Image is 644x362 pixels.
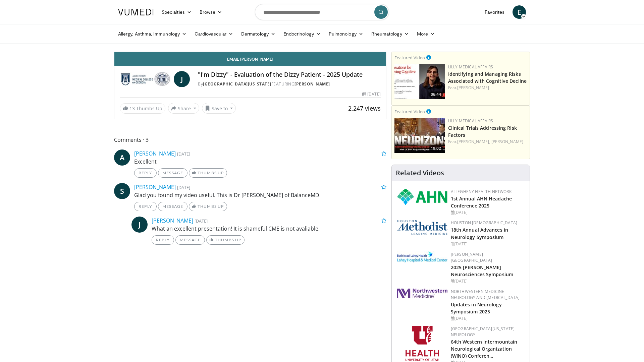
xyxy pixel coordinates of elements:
h4: "I'm Dizzy" - Evaluation of the Dizzy Patient - 2025 Update [198,71,380,78]
a: Dermatology [237,27,279,41]
a: J [174,71,190,87]
span: 19:02 [429,145,443,152]
a: More [413,27,439,41]
a: Reply [152,235,174,245]
img: 628ffacf-ddeb-4409-8647-b4d1102df243.png.150x105_q85_autocrop_double_scale_upscale_version-0.2.png [397,189,447,205]
img: 5e4488cc-e109-4a4e-9fd9-73bb9237ee91.png.150x105_q85_autocrop_double_scale_upscale_version-0.2.png [397,220,447,235]
div: Feat. [448,139,527,145]
a: [PERSON_NAME][GEOGRAPHIC_DATA] [451,251,492,263]
a: 18th Annual Advances in Neurology Symposium [451,227,508,240]
a: Pulmonology [325,27,367,41]
a: Message [158,202,187,211]
a: Favorites [481,5,508,19]
p: Glad you found my video useful. This is Dr [PERSON_NAME] of BalanceMD. [134,191,386,199]
a: Message [158,168,187,178]
a: Rheumatology [367,27,413,41]
div: [DATE] [451,315,524,321]
span: 2,247 views [348,104,381,112]
h4: Related Videos [396,169,444,177]
a: A [114,149,130,166]
p: Excellent [134,158,386,166]
button: Save to [202,103,236,114]
a: E [513,5,526,19]
button: Share [168,103,199,114]
video-js: Video Player [114,52,386,52]
a: [PERSON_NAME], [457,139,490,144]
a: Updates in Neurology Symposium 2025 [451,301,502,315]
a: [PERSON_NAME] [134,183,176,191]
a: Reply [134,202,157,211]
a: Identifying and Managing Risks Associated with Cognitive Decline [448,71,527,84]
div: Feat. [448,85,527,91]
a: [GEOGRAPHIC_DATA][US_STATE] [203,81,271,87]
a: Specialties [158,5,196,19]
a: Reply [134,168,157,178]
div: [DATE] [451,209,524,216]
a: J [131,217,148,233]
a: Browse [196,5,226,19]
span: 06:44 [429,92,443,98]
span: 13 [129,105,135,112]
a: Northwestern Medicine Neurology and [MEDICAL_DATA] [451,289,520,300]
a: 64th Western Intermountain Neurological Organization (WINO) Conferen… [451,339,518,359]
small: [DATE] [177,184,190,190]
a: Allegheny Health Network [451,189,512,194]
p: What an excellent presentation! It is shameful CME is not avaliable. [152,225,386,233]
a: Thumbs Up [189,202,227,211]
a: Cardiovascular [191,27,237,41]
a: [GEOGRAPHIC_DATA][US_STATE] Neurology [451,326,515,338]
div: [DATE] [451,241,524,247]
img: f6362829-b0a3-407d-a044-59546adfd345.png.150x105_q85_autocrop_double_scale_upscale_version-0.2.png [406,326,439,361]
img: Medical College of Georgia - Augusta University [120,71,171,87]
a: Allergy, Asthma, Immunology [114,27,191,41]
input: Search topics, interventions [255,4,389,20]
div: [DATE] [362,91,380,97]
a: [PERSON_NAME] [134,150,176,157]
img: VuMedi Logo [118,9,154,15]
a: 2025 [PERSON_NAME] Neurosciences Symposium [451,264,513,278]
a: 19:02 [394,118,445,153]
a: [PERSON_NAME] [294,81,330,87]
span: Comments 3 [114,135,386,144]
small: [DATE] [177,151,190,157]
a: Thumbs Up [206,235,244,245]
img: 1541e73f-d457-4c7d-a135-57e066998777.png.150x105_q85_crop-smart_upscale.jpg [394,118,445,153]
a: Email [PERSON_NAME] [114,52,386,66]
small: Featured Video [394,55,425,61]
a: 06:44 [394,64,445,99]
a: 13 Thumbs Up [120,103,165,114]
a: [PERSON_NAME] [152,217,193,224]
a: Lilly Medical Affairs [448,118,493,124]
a: Clinical Trials Addressing Risk Factors [448,125,517,138]
a: S [114,183,130,199]
a: Thumbs Up [189,168,227,178]
img: e7977282-282c-4444-820d-7cc2733560fd.jpg.150x105_q85_autocrop_double_scale_upscale_version-0.2.jpg [397,251,447,262]
a: Houston [DEMOGRAPHIC_DATA] [451,220,517,226]
a: [PERSON_NAME] [491,139,523,144]
a: Message [175,235,205,245]
div: [DATE] [451,278,524,284]
a: Endocrinology [279,27,325,41]
a: [PERSON_NAME] [457,85,489,90]
img: fc5f84e2-5eb7-4c65-9fa9-08971b8c96b8.jpg.150x105_q85_crop-smart_upscale.jpg [394,64,445,99]
a: Lilly Medical Affairs [448,64,493,70]
div: By FEATURING [198,81,380,87]
small: [DATE] [195,218,208,224]
img: 2a462fb6-9365-492a-ac79-3166a6f924d8.png.150x105_q85_autocrop_double_scale_upscale_version-0.2.jpg [397,289,447,298]
a: 1st Annual AHN Headache Conference 2025 [451,195,512,209]
small: Featured Video [394,109,425,115]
